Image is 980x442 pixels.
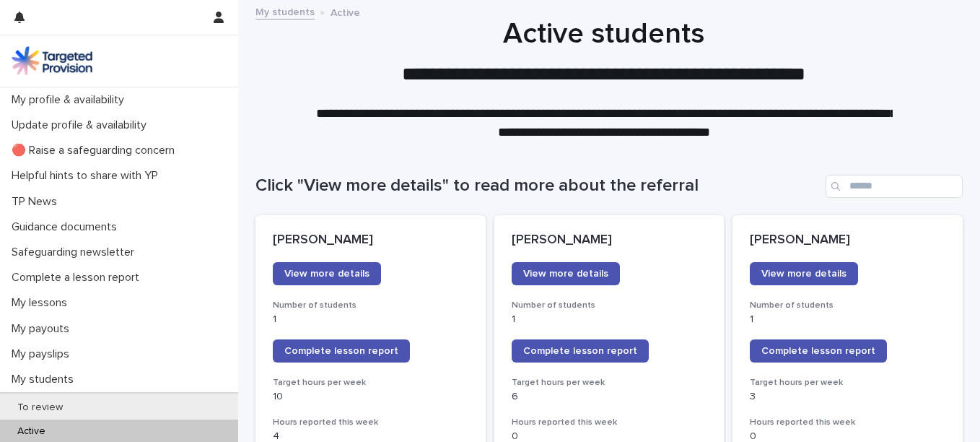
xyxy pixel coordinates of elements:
[750,300,945,311] h3: Number of students
[273,417,468,428] h3: Hours reported this week
[6,220,128,234] p: Guidance documents
[6,296,79,310] p: My lessons
[512,391,707,403] p: 6
[6,425,57,438] p: Active
[512,300,707,311] h3: Number of students
[826,175,963,198] input: Search
[750,313,945,326] p: 1
[253,17,955,51] h1: Active students
[750,262,858,285] a: View more details
[273,233,468,248] p: [PERSON_NAME]
[750,233,945,248] p: [PERSON_NAME]
[512,233,707,248] p: [PERSON_NAME]
[273,300,468,311] h3: Number of students
[6,402,74,414] p: To review
[6,169,170,183] p: Helpful hints to share with YP
[6,347,81,361] p: My payslips
[761,269,846,279] span: View more details
[523,269,608,279] span: View more details
[512,339,649,363] a: Complete lesson report
[284,269,369,279] span: View more details
[750,377,945,389] h3: Target hours per week
[6,246,146,259] p: Safeguarding newsletter
[750,391,945,403] p: 3
[273,339,410,363] a: Complete lesson report
[6,118,158,132] p: Update profile & availability
[273,313,468,326] p: 1
[284,346,398,356] span: Complete lesson report
[512,262,620,285] a: View more details
[255,175,820,196] h1: Click "View more details" to read more about the referral
[6,322,81,336] p: My payouts
[750,339,887,363] a: Complete lesson report
[6,373,85,386] p: My students
[512,417,707,428] h3: Hours reported this week
[273,391,468,403] p: 10
[255,3,315,19] a: My students
[6,195,69,209] p: TP News
[6,271,151,285] p: Complete a lesson report
[331,4,360,19] p: Active
[273,262,381,285] a: View more details
[6,93,136,107] p: My profile & availability
[523,346,637,356] span: Complete lesson report
[273,377,468,389] h3: Target hours per week
[750,417,945,428] h3: Hours reported this week
[761,346,875,356] span: Complete lesson report
[12,46,92,75] img: M5nRWzHhSzIhMunXDL62
[6,144,186,157] p: 🔴 Raise a safeguarding concern
[512,313,707,326] p: 1
[512,377,707,389] h3: Target hours per week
